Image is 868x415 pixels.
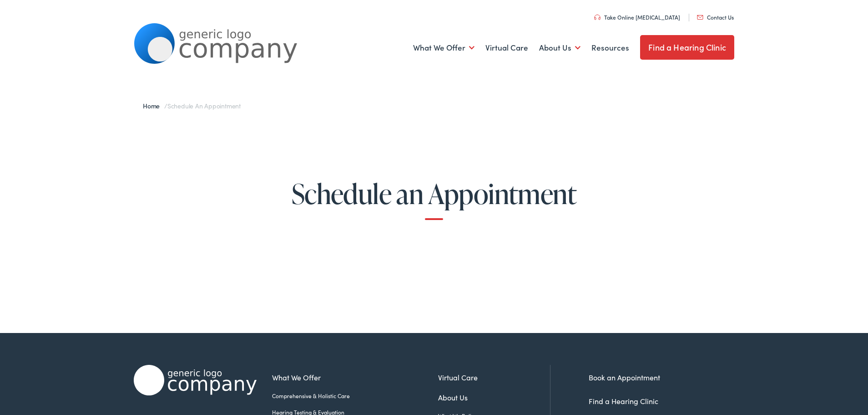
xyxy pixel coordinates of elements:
a: Take Online [MEDICAL_DATA] [594,13,680,21]
a: Resources [591,31,629,65]
a: About Us [539,31,580,65]
span: / [143,101,241,110]
a: Home [143,101,164,110]
img: utility icon [594,15,601,20]
img: Alpaca Audiology [134,365,257,395]
a: Find a Hearing Clinic [640,35,734,60]
a: Contact Us [697,13,734,21]
a: Find a Hearing Clinic [589,396,658,406]
a: Comprehensive & Holistic Care [272,392,438,400]
a: What We Offer [413,31,474,65]
span: Schedule an Appointment [167,101,241,110]
a: About Us [438,392,550,403]
a: Book an Appointment [589,372,660,382]
img: utility icon [697,15,703,20]
a: Virtual Care [485,31,528,65]
h1: Schedule an Appointment [35,179,833,220]
a: Virtual Care [438,372,550,383]
a: What We Offer [272,372,438,383]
